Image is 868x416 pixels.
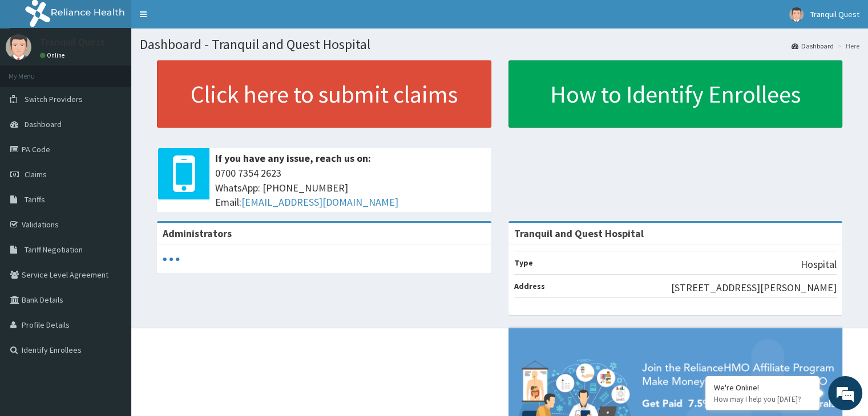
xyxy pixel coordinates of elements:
span: Dashboard [25,119,62,129]
a: Dashboard [792,41,834,51]
span: 0700 7354 2623 WhatsApp: [PHONE_NUMBER] Email: [215,166,486,210]
span: Tranquil Quest [810,9,859,19]
p: Hospital [801,257,837,272]
b: Address [514,281,545,291]
span: Claims [25,169,47,180]
span: Switch Providers [25,94,83,104]
span: Tariffs [25,194,45,205]
b: Administrators [163,227,232,240]
strong: Tranquil and Quest Hospital [514,227,644,240]
b: If you have any issue, reach us on: [215,152,371,165]
a: [EMAIL_ADDRESS][DOMAIN_NAME] [241,195,398,209]
span: Tariff Negotiation [25,244,83,255]
h1: Dashboard - Tranquil and Quest Hospital [140,37,859,52]
a: Online [40,51,67,59]
p: Tranquil Quest [40,37,105,47]
li: Here [835,41,859,51]
img: User Image [789,7,804,22]
p: [STREET_ADDRESS][PERSON_NAME] [671,280,837,295]
div: We're Online! [714,382,811,393]
a: Click here to submit claims [157,60,491,128]
p: How may I help you today? [714,394,811,404]
img: User Image [6,34,31,60]
a: How to Identify Enrollees [508,60,843,128]
svg: audio-loading [163,251,180,268]
b: Type [514,258,533,268]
